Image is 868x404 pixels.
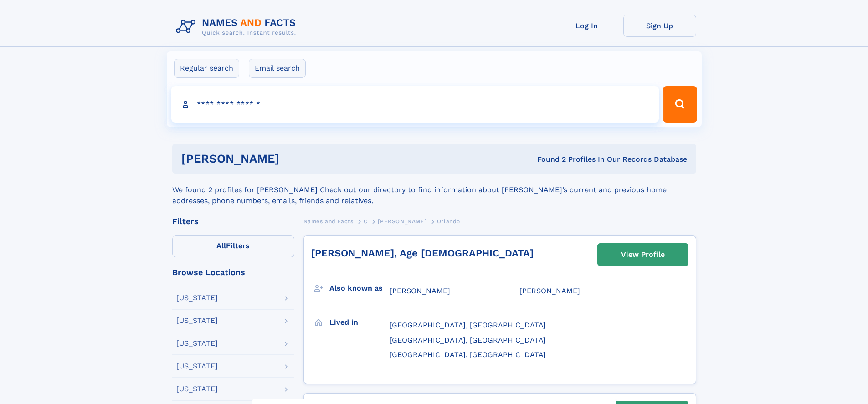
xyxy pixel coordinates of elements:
a: [PERSON_NAME] [378,215,426,227]
span: [PERSON_NAME] [378,218,426,225]
h1: [PERSON_NAME] [181,153,408,164]
h3: Also known as [329,281,390,296]
h3: Lived in [329,315,390,330]
div: Found 2 Profiles In Our Records Database [408,154,687,164]
div: Filters [172,217,294,225]
div: View Profile [621,244,665,265]
span: [GEOGRAPHIC_DATA], [GEOGRAPHIC_DATA] [390,336,546,344]
label: Regular search [174,59,239,78]
div: Browse Locations [172,268,294,276]
a: Log In [550,15,623,37]
a: C [364,215,368,227]
input: search input [171,86,659,123]
a: Sign Up [623,15,696,37]
span: C [364,218,368,225]
div: [US_STATE] [176,294,218,302]
div: [US_STATE] [176,363,218,370]
a: Names and Facts [303,215,354,227]
span: [PERSON_NAME] [390,286,450,295]
a: [PERSON_NAME], Age [DEMOGRAPHIC_DATA] [311,247,534,259]
button: Search Button [663,86,697,123]
img: Logo Names and Facts [172,15,303,39]
span: [GEOGRAPHIC_DATA], [GEOGRAPHIC_DATA] [390,321,546,329]
div: [US_STATE] [176,340,218,347]
a: View Profile [598,244,688,266]
div: We found 2 profiles for [PERSON_NAME] Check out our directory to find information about [PERSON_N... [172,174,696,206]
span: Orlando [437,218,460,225]
label: Filters [172,235,294,257]
span: [GEOGRAPHIC_DATA], [GEOGRAPHIC_DATA] [390,350,546,359]
div: [US_STATE] [176,385,218,393]
label: Email search [249,59,306,78]
span: [PERSON_NAME] [519,286,580,295]
div: [US_STATE] [176,317,218,324]
span: All [216,241,226,250]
